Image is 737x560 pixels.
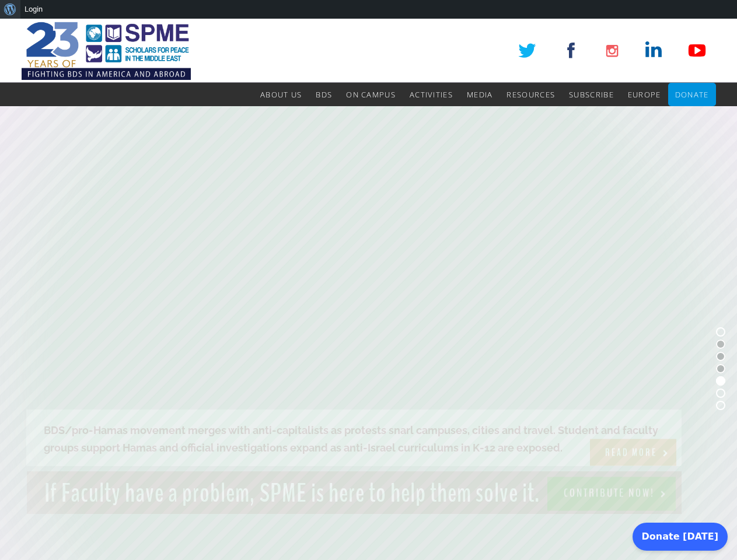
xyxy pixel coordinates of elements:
[316,89,332,100] span: BDS
[628,89,661,100] span: Europe
[410,89,453,100] span: Activities
[628,83,661,106] a: Europe
[675,83,709,106] a: Donate
[22,19,191,83] img: SPME
[467,89,493,100] span: Media
[346,83,396,106] a: On Campus
[507,89,555,100] span: Resources
[260,83,302,106] a: About Us
[346,89,396,100] span: On Campus
[467,83,493,106] a: Media
[569,89,614,100] span: Subscribe
[675,89,709,100] span: Donate
[316,83,332,106] a: BDS
[260,89,302,100] span: About Us
[569,83,614,106] a: Subscribe
[410,83,453,106] a: Activities
[507,83,555,106] a: Resources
